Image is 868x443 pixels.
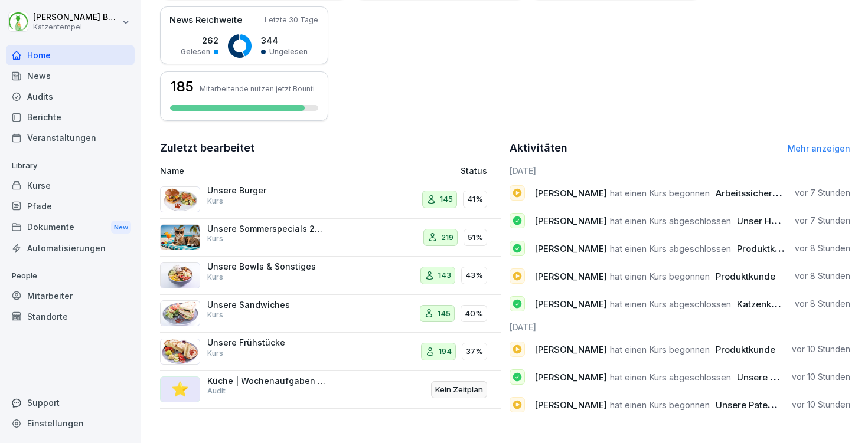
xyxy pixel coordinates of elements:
[33,12,119,22] p: [PERSON_NAME] Benedix
[792,399,850,411] p: vor 10 Stunden
[465,270,483,281] p: 43%
[792,371,850,383] p: vor 10 Stunden
[181,47,210,57] p: Gelesen
[795,242,850,254] p: vor 8 Stunden
[33,23,119,31] p: Katzentempel
[792,343,850,355] p: vor 10 Stunden
[6,45,135,65] a: Home
[534,243,607,254] span: [PERSON_NAME]
[265,15,318,25] p: Letzte 30 Tage
[269,47,308,57] p: Ungelesen
[207,376,325,386] p: Küche | Wochenaufgaben - Master
[6,238,135,258] a: Automatisierungen
[207,300,325,310] p: Unsere Sandwiches
[737,243,797,254] span: Produktkunde
[160,140,501,156] h2: Zuletzt bearbeitet
[111,221,131,234] div: New
[6,286,135,306] a: Mitarbeiter
[6,413,135,434] a: Einstellungen
[207,196,223,206] p: Kurs
[181,34,218,47] p: 262
[795,298,850,310] p: vor 8 Stunden
[610,344,710,355] span: hat einen Kurs begonnen
[795,270,850,282] p: vor 8 Stunden
[435,384,483,396] p: Kein Zeitplan
[160,181,501,219] a: Unsere BurgerKurs14541%
[200,84,315,93] p: Mitarbeitende nutzen jetzt Bounti
[207,348,223,359] p: Kurs
[737,298,832,310] span: Katzenkommunikation
[795,187,850,199] p: vor 7 Stunden
[534,271,607,282] span: [PERSON_NAME]
[261,34,308,47] p: 344
[510,140,567,156] h2: Aktivitäten
[510,321,851,333] h6: [DATE]
[160,186,200,212] img: dqougkkopz82o0ywp7u5488v.png
[160,339,200,365] img: xjb5akufvkicg26u72a6ikpa.png
[440,193,453,205] p: 145
[737,215,833,227] span: Unser HACCP-Konzept
[169,14,242,27] p: News Reichweite
[207,272,223,283] p: Kurs
[160,295,501,333] a: Unsere SandwichesKurs14540%
[510,165,851,177] h6: [DATE]
[207,185,325,196] p: Unsere Burger
[465,308,483,320] p: 40%
[438,270,451,281] p: 143
[441,232,453,244] p: 219
[438,308,451,320] p: 145
[160,333,501,371] a: Unsere FrühstückeKurs19437%
[6,196,135,216] a: Pfade
[207,261,325,272] p: Unsere Bowls & Sonstiges
[534,188,607,199] span: [PERSON_NAME]
[610,271,710,282] span: hat einen Kurs begonnen
[467,193,483,205] p: 41%
[716,188,853,199] span: Arbeitssicherheit & Brandschutz
[716,399,810,411] span: Unsere Patenschaften
[6,306,135,327] a: Standorte
[610,243,731,254] span: hat einen Kurs abgeschlossen
[207,310,223,320] p: Kurs
[534,215,607,227] span: [PERSON_NAME]
[6,65,135,86] a: News
[160,219,501,257] a: Unsere Sommerspecials 2025Kurs21951%
[788,143,850,153] a: Mehr anzeigen
[610,215,731,227] span: hat einen Kurs abgeschlossen
[468,232,483,244] p: 51%
[171,379,189,400] p: ⭐
[6,156,135,175] p: Library
[207,234,223,244] p: Kurs
[534,372,607,383] span: [PERSON_NAME]
[6,86,135,107] a: Audits
[207,224,325,234] p: Unsere Sommerspecials 2025
[160,300,200,326] img: yi7xhwbxe3m4h1lezp14n586.png
[6,216,135,238] a: DokumenteNew
[795,215,850,227] p: vor 7 Stunden
[160,371,501,409] a: ⭐Küche | Wochenaufgaben - MasterAuditKein Zeitplan
[716,344,775,355] span: Produktkunde
[6,175,135,196] a: Kurse
[610,372,731,383] span: hat einen Kurs abgeschlossen
[439,346,452,357] p: 194
[6,127,135,148] a: Veranstaltungen
[170,80,194,94] h3: 185
[160,165,368,177] p: Name
[534,399,607,411] span: [PERSON_NAME]
[737,372,831,383] span: Unsere Patenschaften
[6,267,135,286] p: People
[160,224,200,250] img: tq9m61t15lf2zt9mx622xkq2.png
[610,399,710,411] span: hat einen Kurs begonnen
[6,216,135,238] div: Dokumente
[461,165,487,177] p: Status
[534,298,607,310] span: [PERSON_NAME]
[534,344,607,355] span: [PERSON_NAME]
